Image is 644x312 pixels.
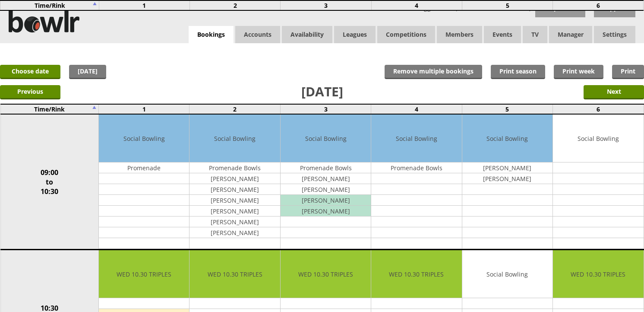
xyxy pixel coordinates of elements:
a: Events [484,26,521,43]
td: 2 [189,104,280,114]
a: Leagues [334,26,376,43]
td: WED 10.30 TRIPLES [553,250,643,298]
a: Print week [554,65,603,79]
td: 6 [553,104,644,114]
td: [PERSON_NAME] [189,195,280,206]
td: Promenade Bowls [281,162,371,173]
td: 3 [281,0,371,10]
td: 4 [371,0,462,10]
span: TV [523,26,547,43]
td: 3 [280,104,371,114]
span: Settings [594,26,635,43]
td: Promenade Bowls [371,162,461,173]
input: Next [584,85,644,99]
td: [PERSON_NAME] [189,227,280,238]
td: [PERSON_NAME] [462,162,552,173]
td: 09:00 to 10:30 [0,114,99,250]
a: Bookings [189,26,234,44]
td: [PERSON_NAME] [189,206,280,216]
td: [PERSON_NAME] [281,195,371,206]
td: 5 [462,104,552,114]
a: Availability [282,26,332,43]
input: Remove multiple bookings [385,65,482,79]
td: [PERSON_NAME] [462,173,552,184]
td: Social Bowling [553,115,643,162]
a: Competitions [377,26,435,43]
td: 1 [99,104,189,114]
td: Promenade [99,162,189,173]
td: WED 10.30 TRIPLES [371,250,461,298]
td: [PERSON_NAME] [189,173,280,184]
td: [PERSON_NAME] [281,206,371,216]
span: Members [437,26,482,43]
td: Social Bowling [371,115,461,162]
td: Social Bowling [462,115,552,162]
td: Time/Rink [0,104,99,114]
td: [PERSON_NAME] [281,173,371,184]
a: Print [612,65,644,79]
td: [PERSON_NAME] [189,184,280,195]
td: 1 [99,0,189,10]
span: Accounts [235,26,280,43]
td: WED 10.30 TRIPLES [281,250,371,298]
a: [DATE] [69,65,106,79]
td: [PERSON_NAME] [281,184,371,195]
td: Promenade Bowls [189,162,280,173]
td: Time/Rink [0,0,99,10]
td: Social Bowling [281,115,371,162]
td: 5 [462,0,552,10]
span: Manager [549,26,592,43]
td: WED 10.30 TRIPLES [99,250,189,298]
td: 2 [190,0,281,10]
a: Print season [491,65,545,79]
td: Social Bowling [189,115,280,162]
td: [PERSON_NAME] [189,216,280,227]
td: Social Bowling [99,115,189,162]
td: 6 [553,0,644,10]
td: Social Bowling [462,250,552,298]
td: 4 [371,104,462,114]
td: WED 10.30 TRIPLES [189,250,280,298]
